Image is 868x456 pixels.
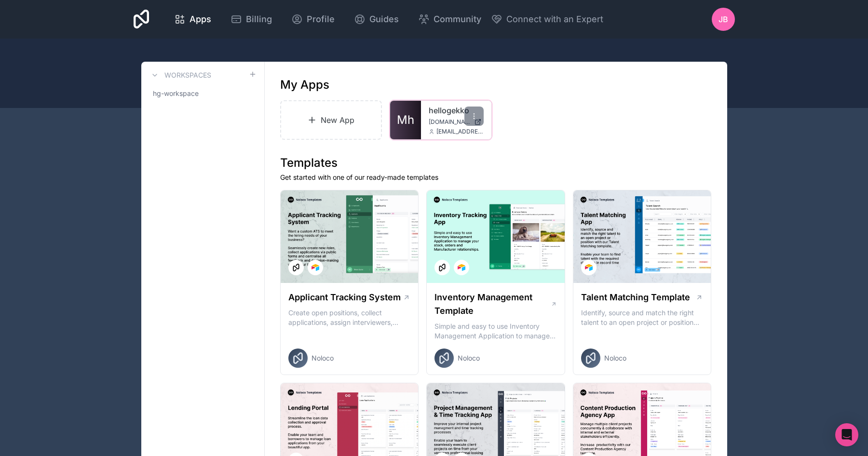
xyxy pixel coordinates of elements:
[288,308,411,327] p: Create open positions, collect applications, assign interviewers, centralise candidate feedback a...
[223,9,280,30] a: Billing
[280,173,712,182] p: Get started with one of our ready-made templates
[429,118,470,126] span: [DOMAIN_NAME]
[410,9,489,30] a: Community
[458,264,465,271] img: Airtable Logo
[429,118,484,126] a: [DOMAIN_NAME]
[434,13,481,26] span: Community
[312,353,334,363] span: Noloco
[458,353,480,363] span: Noloco
[280,155,712,171] h1: Templates
[429,105,484,116] a: hellogekko
[369,13,399,26] span: Guides
[835,423,858,446] div: Open Intercom Messenger
[190,13,211,26] span: Apps
[153,89,199,98] span: hg-workspace
[288,291,401,304] h1: Applicant Tracking System
[390,101,421,139] a: Mh
[280,100,382,140] a: New App
[434,322,557,341] p: Simple and easy to use Inventory Management Application to manage your stock, orders and Manufact...
[604,353,626,363] span: Noloco
[585,264,593,271] img: Airtable Logo
[506,13,603,26] span: Connect with an Expert
[280,77,329,93] h1: My Apps
[284,9,342,30] a: Profile
[581,291,690,304] h1: Talent Matching Template
[581,308,704,327] p: Identify, source and match the right talent to an open project or position with our Talent Matchi...
[166,9,219,30] a: Apps
[346,9,407,30] a: Guides
[491,13,603,26] button: Connect with an Expert
[164,70,211,80] h3: Workspaces
[436,128,484,135] span: [EMAIL_ADDRESS][DOMAIN_NAME]
[434,291,550,318] h1: Inventory Management Template
[719,13,728,25] span: JB
[312,264,319,271] img: Airtable Logo
[307,13,335,26] span: Profile
[397,112,414,128] span: Mh
[149,85,257,102] a: hg-workspace
[246,13,272,26] span: Billing
[149,69,211,81] a: Workspaces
